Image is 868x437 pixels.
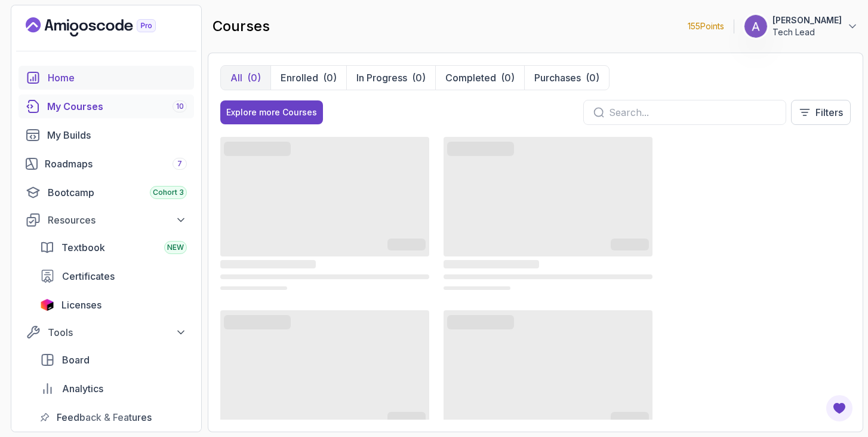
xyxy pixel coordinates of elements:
button: Enrolled(0) [270,66,346,90]
span: ‌ [444,274,652,279]
p: All [230,71,242,85]
p: In Progress [356,71,407,85]
span: ‌ [447,144,514,154]
img: user profile image [744,15,767,38]
button: Purchases(0) [524,66,609,90]
span: ‌ [444,137,652,256]
span: Analytics [62,381,103,396]
div: Bootcamp [48,185,187,200]
p: Enrolled [281,71,318,85]
input: Search... [609,105,776,120]
span: ‌ [220,274,429,279]
a: licenses [33,293,194,317]
button: Open Feedback Button [825,394,854,423]
div: card loading ui [444,135,652,294]
button: user profile image[PERSON_NAME]Tech Lead [744,14,858,38]
span: Feedback & Features [57,410,152,424]
a: textbook [33,236,194,259]
h2: courses [213,17,270,36]
div: Roadmaps [45,157,187,171]
span: ‌ [224,144,291,154]
span: ‌ [444,286,510,290]
span: ‌ [444,310,652,430]
button: Filters [791,100,851,125]
div: My Courses [47,99,187,114]
span: ‌ [611,241,649,250]
div: card loading ui [220,135,429,294]
p: Purchases [534,71,581,85]
span: 10 [176,102,184,111]
div: Tools [48,325,187,340]
span: ‌ [387,414,426,424]
span: ‌ [444,260,539,268]
span: ‌ [447,317,514,327]
button: In Progress(0) [346,66,435,90]
span: Textbook [61,240,105,255]
span: Board [62,353,90,367]
p: Filters [815,105,843,120]
div: (0) [586,71,599,85]
span: ‌ [220,260,316,268]
span: Licenses [61,298,101,312]
span: ‌ [220,137,429,256]
div: My Builds [47,128,187,142]
a: feedback [33,405,194,429]
p: Completed [445,71,496,85]
img: jetbrains icon [40,299,54,311]
span: NEW [167,243,184,252]
p: [PERSON_NAME] [772,14,842,26]
button: Tools [19,322,194,343]
div: Resources [48,213,187,227]
div: Home [48,71,187,85]
a: courses [19,94,194,118]
span: ‌ [220,310,429,430]
span: 7 [177,159,182,169]
a: home [19,66,194,90]
div: (0) [412,71,426,85]
div: Explore more Courses [226,106,317,118]
a: Landing page [26,17,183,36]
span: ‌ [224,317,291,327]
a: bootcamp [19,181,194,204]
span: ‌ [611,414,649,424]
a: roadmaps [19,152,194,176]
button: Resources [19,209,194,231]
p: 155 Points [688,20,724,32]
span: ‌ [220,286,287,290]
span: Certificates [62,269,115,283]
div: (0) [323,71,337,85]
a: certificates [33,264,194,288]
p: Tech Lead [772,26,842,38]
span: Cohort 3 [153,188,184,197]
button: Explore more Courses [220,100,323,124]
div: (0) [501,71,515,85]
button: All(0) [221,66,270,90]
button: Completed(0) [435,66,524,90]
a: analytics [33,377,194,401]
a: builds [19,123,194,147]
span: ‌ [387,241,426,250]
div: (0) [247,71,261,85]
a: board [33,348,194,372]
